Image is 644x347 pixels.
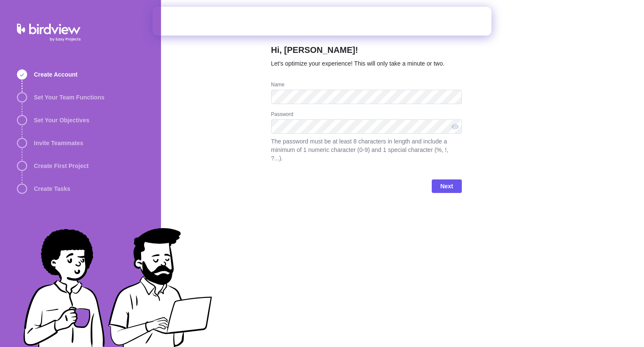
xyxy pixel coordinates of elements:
[271,137,462,162] span: The password must be at least 8 characters in length and include a minimum of 1 numeric character...
[34,185,70,193] span: Create Tasks
[34,139,83,147] span: Invite Teammates
[271,60,445,67] span: Let’s optimize your experience! This will only take a minute or two.
[34,116,89,124] span: Set Your Objectives
[271,111,462,119] div: Password
[153,7,491,36] iframe: Intercom live chat banner
[440,181,453,191] span: Next
[34,162,89,170] span: Create First Project
[432,179,461,193] span: Next
[271,81,462,90] div: Name
[271,44,462,59] h2: Hi, [PERSON_NAME]!
[34,70,78,79] span: Create Account
[34,93,104,102] span: Set Your Team Functions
